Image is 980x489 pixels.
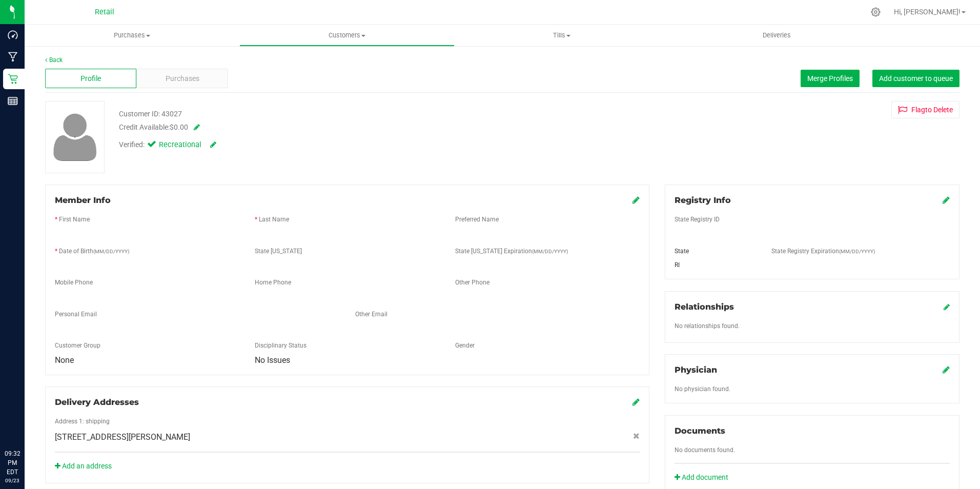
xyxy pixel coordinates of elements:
span: Tills [455,31,669,40]
label: Home Phone [255,278,291,287]
span: Member Info [55,195,111,205]
span: Purchases [166,73,199,84]
button: Merge Profiles [801,70,860,87]
button: Flagto Delete [891,101,959,118]
div: State [667,247,764,256]
label: Other Phone [455,278,489,287]
button: Add customer to queue [872,70,959,87]
inline-svg: Dashboard [8,30,18,40]
label: State Registry Expiration [771,247,875,256]
a: Add an address [55,462,112,470]
label: First Name [59,215,90,224]
span: Add customer to queue [879,74,953,83]
label: Other Email [355,310,387,319]
inline-svg: Reports [8,96,18,106]
label: Customer Group [55,341,100,350]
label: Last Name [259,215,289,224]
span: No physician found. [675,385,730,393]
inline-svg: Retail [8,74,18,84]
span: Merge Profiles [807,74,853,83]
span: Retail [95,8,114,16]
label: Address 1: shipping [55,417,110,426]
p: 09/23 [5,477,20,484]
span: Registry Info [675,195,731,205]
label: Mobile Phone [55,278,93,287]
label: Preferred Name [455,215,499,224]
span: Purchases [25,31,239,40]
span: No Issues [255,355,290,365]
label: State [US_STATE] [255,247,302,256]
span: (MM/DD/YYYY) [839,249,875,254]
p: 09:32 PM EDT [5,449,20,477]
a: Tills [455,25,669,46]
inline-svg: Manufacturing [8,52,18,62]
img: user-icon.png [48,111,102,164]
label: State [US_STATE] Expiration [455,247,568,256]
span: (MM/DD/YYYY) [93,249,129,254]
span: Recreational [159,139,200,151]
label: Date of Birth [59,247,129,256]
div: Manage settings [869,7,882,17]
a: Back [45,56,63,64]
span: Documents [675,426,725,436]
span: $0.00 [170,123,188,131]
label: Personal Email [55,310,97,319]
div: Customer ID: 43027 [119,109,182,119]
label: Gender [455,341,475,350]
div: Credit Available: [119,122,568,133]
label: No relationships found. [675,321,740,331]
span: Relationships [675,302,734,312]
span: Delivery Addresses [55,397,139,407]
span: [STREET_ADDRESS][PERSON_NAME] [55,431,190,443]
a: Customers [239,25,454,46]
span: No documents found. [675,446,735,454]
label: Disciplinary Status [255,341,307,350]
span: Hi, [PERSON_NAME]! [894,8,961,16]
a: Add document [675,472,733,483]
div: Verified: [119,139,216,151]
span: (MM/DD/YYYY) [532,249,568,254]
span: Physician [675,365,717,375]
span: Profile [80,73,101,84]
div: RI [667,260,764,270]
a: Purchases [25,25,239,46]
a: Deliveries [669,25,884,46]
iframe: Resource center [10,407,41,438]
span: None [55,355,74,365]
label: State Registry ID [675,215,720,224]
span: Deliveries [749,31,805,40]
span: Customers [240,31,454,40]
